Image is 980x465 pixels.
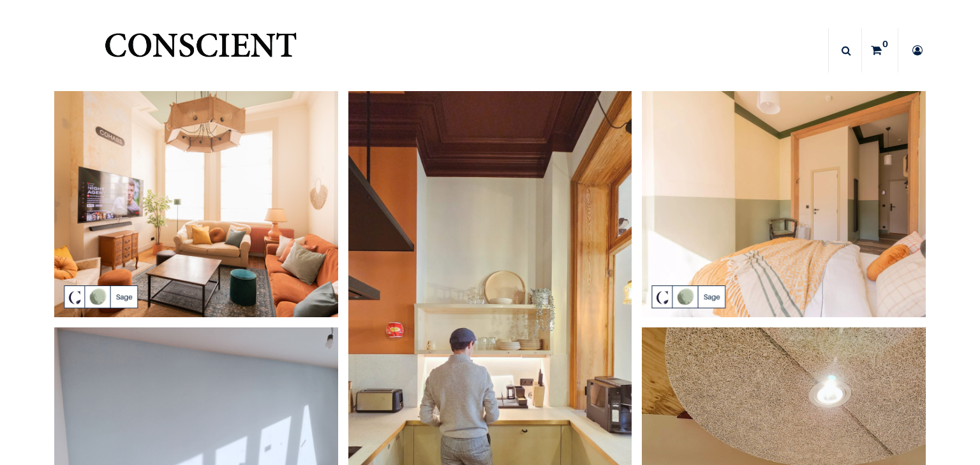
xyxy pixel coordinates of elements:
[102,25,299,76] img: Conscient
[862,28,898,73] a: 0
[54,91,338,318] img: peinture vert sauge
[879,38,891,50] sup: 0
[102,25,299,76] a: Logo of Conscient
[642,91,926,318] img: peinture vert sauge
